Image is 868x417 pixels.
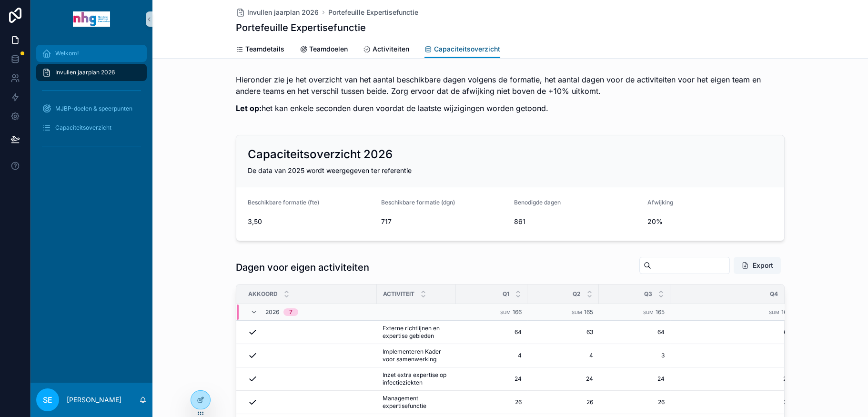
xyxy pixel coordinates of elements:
[265,308,280,316] span: 2026
[533,375,593,383] a: 24
[643,310,654,315] small: Sum
[36,64,147,81] a: Invullen jaarplan 2026
[248,199,319,206] span: Beschikbare formatie (fte)
[248,166,412,174] span: De data van 2025 wordt weergegeven ter referentie
[36,45,147,62] a: Welkom!
[236,103,262,113] strong: Let op:
[67,395,121,405] p: [PERSON_NAME]
[572,310,582,315] small: Sum
[236,41,284,60] a: Teamdetails
[36,100,147,117] a: MJBP-doelen & speerpunten
[383,371,450,386] a: Inzet extra expertise op infectieziekten
[647,199,673,206] span: Afwijking
[462,328,522,336] a: 64
[462,375,522,383] a: 24
[503,290,509,298] span: Q1
[383,290,414,298] span: Activiteit
[584,308,593,315] span: 165
[462,352,522,359] a: 4
[248,290,278,298] span: Akkoord
[769,310,779,315] small: Sum
[55,105,132,112] span: MJBP-doelen & speerpunten
[533,352,593,359] a: 4
[236,74,785,97] p: Hieronder zie je het overzicht van het aantal beschikbare dagen volgens de formatie, het aantal d...
[514,199,561,206] span: Benodigde dagen
[781,308,790,315] span: 163
[55,50,79,57] span: Welkom!
[605,398,665,406] a: 26
[513,308,522,315] span: 166
[533,328,593,336] a: 63
[605,375,665,383] a: 24
[676,328,790,336] a: 63
[309,44,348,54] span: Teamdoelen
[247,8,319,17] span: Invullen jaarplan 2026
[248,147,393,162] h2: Capaciteitsoverzicht 2026
[676,398,790,406] a: 26
[676,375,790,383] a: 24
[43,394,52,406] span: SE
[533,398,593,406] a: 26
[55,69,115,76] span: Invullen jaarplan 2026
[383,325,450,340] a: Externe richtlijnen en expertise gebieden
[656,308,665,315] span: 165
[647,217,773,226] span: 20%
[30,38,152,166] div: scrollable content
[605,328,665,336] a: 64
[236,21,366,34] h1: Portefeuille Expertisefunctie
[300,41,348,60] a: Teamdoelen
[383,348,450,363] a: Implementeren Kader voor samenwerking
[36,119,147,136] a: Capaciteitsoverzicht
[248,217,373,226] span: 3,50
[383,395,450,410] a: Management expertisefunctie
[514,217,640,226] span: 861
[734,257,781,274] button: Export
[500,310,511,315] small: Sum
[363,41,409,60] a: Activiteiten
[73,11,110,27] img: App logo
[381,217,507,226] span: 717
[245,44,284,54] span: Teamdetails
[462,398,522,406] a: 26
[676,352,790,359] a: 3
[328,8,418,17] a: Portefeuille Expertisefunctie
[236,8,319,17] a: Invullen jaarplan 2026
[55,124,111,132] span: Capaciteitsoverzicht
[770,290,778,298] span: Q4
[434,44,500,54] span: Capaciteitsoverzicht
[236,102,785,114] p: het kan enkele seconden duren voordat de laatste wijzigingen worden getoond.
[573,290,581,298] span: Q2
[236,261,369,274] h1: Dagen voor eigen activiteiten
[381,199,455,206] span: Beschikbare formatie (dgn)
[605,352,665,359] a: 3
[644,290,652,298] span: Q3
[373,44,409,54] span: Activiteiten
[424,41,500,59] a: Capaciteitsoverzicht
[289,308,293,316] div: 7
